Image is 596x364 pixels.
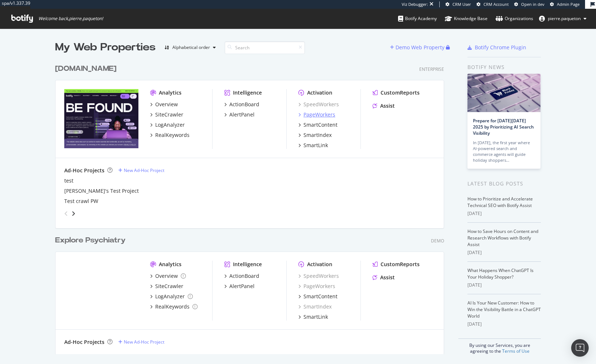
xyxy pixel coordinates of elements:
[372,261,420,268] a: CustomReports
[398,9,437,28] a: Botify Academy
[402,1,428,7] div: Viz Debugger:
[303,142,328,149] div: SmartLink
[446,1,471,7] a: CRM User
[381,261,420,268] div: CustomReports
[38,16,103,22] span: Welcome back, pierre.paqueton !
[372,102,395,110] a: Assist
[150,121,185,129] a: LogAnalyzer
[475,44,526,51] div: Botify Chrome Plugin
[477,1,509,7] a: CRM Account
[150,283,183,290] a: SiteCrawler
[303,313,328,321] div: SmartLink
[550,1,580,7] a: Admin Page
[155,272,178,280] div: Overview
[298,272,339,280] a: SpeedWorkers
[233,261,262,268] div: Intelligence
[55,235,126,246] div: Explore Psychiatry
[225,41,305,54] input: Search
[124,167,164,173] div: New Ad-Hoc Project
[64,187,139,195] a: [PERSON_NAME]'s Test Project
[55,64,116,74] div: [DOMAIN_NAME]
[64,338,104,346] div: Ad-Hoc Projects
[229,272,259,280] div: ActionBoard
[298,142,328,149] a: SmartLink
[473,140,535,163] div: In [DATE], the first year where AI-powered search and commerce agents will guide holiday shoppers…
[155,121,185,129] div: LogAnalyzer
[159,261,182,268] div: Analytics
[298,101,339,108] a: SpeedWorkers
[467,228,538,248] a: How to Save Hours on Content and Research Workflows with Botify Assist
[298,111,335,118] a: PageWorkers
[452,1,471,7] span: CRM User
[55,55,450,354] div: grid
[557,1,580,7] span: Admin Page
[467,63,541,71] div: Botify news
[467,196,533,208] a: How to Prioritize and Accelerate Technical SEO with Botify Assist
[372,274,395,281] a: Assist
[224,272,259,280] a: ActionBoard
[390,42,446,53] button: Demo Web Property
[159,89,182,96] div: Analytics
[161,42,219,53] button: Alphabetical order
[303,111,335,118] div: PageWorkers
[467,180,541,188] div: Latest Blog Posts
[467,282,541,288] div: [DATE]
[55,40,156,55] div: My Web Properties
[458,338,541,354] div: By using our Services, you are agreeing to the
[118,339,164,345] a: New Ad-Hoc Project
[298,131,332,139] a: SmartIndex
[496,9,533,28] a: Organizations
[533,13,592,24] button: pierre.paqueton
[467,300,541,319] a: AI Is Your New Customer: How to Win the Visibility Battle in a ChatGPT World
[298,313,328,321] a: SmartLink
[64,167,104,174] div: Ad-Hoc Projects
[233,89,262,96] div: Intelligence
[150,293,193,300] a: LogAnalyzer
[380,274,395,281] div: Assist
[124,339,164,345] div: New Ad-Hoc Project
[298,283,335,290] a: PageWorkers
[473,118,534,136] a: Prepare for [DATE][DATE] 2025 by Prioritizing AI Search Visibility
[514,1,545,7] a: Open in dev
[155,111,183,118] div: SiteCrawler
[155,131,190,139] div: RealKeywords
[380,102,395,110] div: Assist
[150,101,178,108] a: Overview
[64,261,138,320] img: Explore Psychiatry
[155,283,183,290] div: SiteCrawler
[521,1,545,7] span: Open in dev
[55,64,119,74] a: [DOMAIN_NAME]
[71,210,76,217] div: angle-right
[431,238,444,244] div: Demo
[372,89,420,96] a: CustomReports
[467,74,540,112] img: Prepare for Black Friday 2025 by Prioritizing AI Search Visibility
[150,272,186,280] a: Overview
[571,339,589,357] div: Open Intercom Messenger
[64,198,98,205] a: Test crawl PW
[307,261,332,268] div: Activation
[150,303,198,310] a: RealKeywords
[419,66,444,72] div: Enterprise
[445,15,488,22] div: Knowledge Base
[467,44,526,51] a: Botify Chrome Plugin
[303,131,332,139] div: SmartIndex
[467,249,541,256] div: [DATE]
[303,293,337,300] div: SmartContent
[224,101,259,108] a: ActionBoard
[150,131,190,139] a: RealKeywords
[496,15,533,22] div: Organizations
[390,44,446,50] a: Demo Web Property
[467,267,534,280] a: What Happens When ChatGPT Is Your Holiday Shopper?
[298,303,332,310] a: SmartIndex
[172,45,210,50] div: Alphabetical order
[467,210,541,217] div: [DATE]
[224,283,255,290] a: AlertPanel
[467,321,541,327] div: [DATE]
[61,208,71,219] div: angle-left
[64,89,138,148] img: Botify.com
[224,111,255,118] a: AlertPanel
[155,101,178,108] div: Overview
